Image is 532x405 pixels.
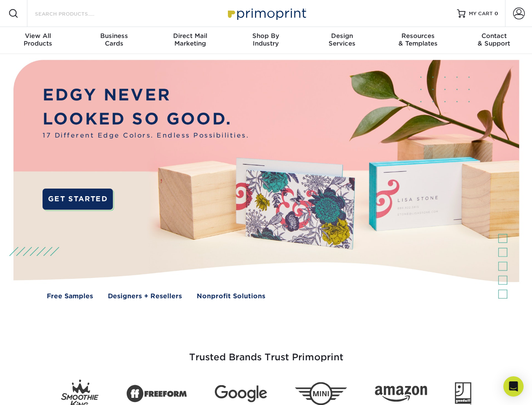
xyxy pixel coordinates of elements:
p: LOOKED SO GOOD. [43,107,249,131]
span: 17 Different Edge Colors. Endless Possibilities. [43,131,249,140]
img: Goodwill [455,382,471,405]
p: EDGY NEVER [43,83,249,107]
img: Google [215,385,267,402]
span: Resources [380,32,456,40]
span: Business [76,32,152,40]
div: Cards [76,32,152,47]
span: Design [304,32,380,40]
input: SEARCH PRODUCTS..... [34,8,116,19]
div: Open Intercom Messenger [503,376,524,397]
div: Services [304,32,380,47]
div: & Templates [380,32,456,47]
span: Shop By [228,32,304,40]
span: MY CART [469,10,493,17]
a: DesignServices [304,27,380,54]
a: BusinessCards [76,27,152,54]
a: Contact& Support [456,27,532,54]
img: Amazon [375,386,427,402]
a: GET STARTED [43,189,113,210]
a: Nonprofit Solutions [197,292,265,301]
div: & Support [456,32,532,47]
a: Resources& Templates [380,27,456,54]
a: Free Samples [47,292,93,301]
a: Shop ByIndustry [228,27,304,54]
a: Designers + Resellers [108,292,182,301]
img: Primoprint [224,4,308,22]
a: Direct MailMarketing [152,27,228,54]
div: Industry [228,32,304,47]
iframe: Google Customer Reviews [2,379,72,402]
h3: Trusted Brands Trust Primoprint [20,332,513,373]
span: Direct Mail [152,32,228,40]
div: Marketing [152,32,228,47]
span: 0 [495,11,498,16]
span: Contact [456,32,532,40]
